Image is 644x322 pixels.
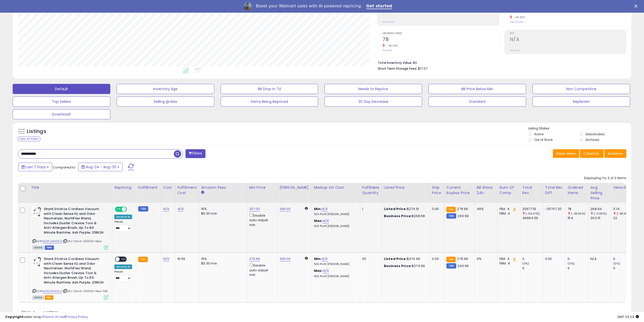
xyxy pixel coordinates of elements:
[221,84,318,94] button: BB Drop in 7d
[5,315,88,319] div: seller snap | |
[45,295,53,300] span: FBA
[314,206,322,211] b: Min:
[432,207,440,211] div: 0.00
[510,21,523,24] small: Prev: 37.29%
[568,261,575,266] small: (0%)
[78,163,123,171] button: Aug-24 - Aug-30
[384,263,412,268] b: Business Price:
[613,185,632,190] div: Velocity
[314,224,356,228] p: N/A Profit [PERSON_NAME]
[114,185,134,190] div: Repricing
[500,211,516,216] div: FBM: 4
[580,149,604,158] button: Columns
[362,207,378,211] div: 1
[458,214,469,218] span: 263.99
[568,207,588,211] div: 78
[201,207,243,211] div: 15%
[66,314,88,319] a: Privacy Policy
[201,257,243,261] div: 15%
[249,256,260,261] a: 379.99
[249,262,274,277] div: Disable auto adjust min
[314,185,358,190] div: Markup on Cost
[500,207,516,211] div: FBA: 4
[63,239,101,243] span: | SKU: Shark-IZ862H-New
[18,163,52,171] button: Last 7 Days
[534,132,544,136] label: Active
[522,207,543,211] div: 20977.19
[280,256,291,261] a: 399.00
[590,216,611,220] div: 303.15
[22,310,58,314] span: Show: entries
[545,185,563,196] div: Total Rev. Diff.
[384,214,426,218] div: $268.68
[457,206,468,211] span: 279.99
[613,216,634,220] div: 22
[280,206,291,212] a: 399.00
[321,206,327,212] a: N/A
[201,185,245,190] div: Amazon Fees
[117,97,214,107] button: Selling @ Max
[32,257,108,299] div: ASIN:
[117,84,214,94] button: Inventory Age
[532,84,630,94] button: Non Competitive
[545,207,562,211] div: -25707.20
[522,185,541,196] div: Total Rev.
[31,185,110,190] div: Title
[324,84,422,94] button: Needs to Reprice
[571,212,585,216] small: (-49.35%)
[256,4,362,9] div: Boost your Walmart sales with AI-powered repricing.
[323,218,329,223] a: N/A
[13,97,110,107] button: Top Sellers
[385,44,398,48] small: -49.35%
[617,212,631,216] small: (-49.36%)
[446,185,472,196] div: Current Buybox Price
[384,257,426,261] div: $374.99
[201,211,243,216] div: $0.30 min
[384,207,426,211] div: $274.15
[314,218,323,223] b: Max:
[249,185,275,190] div: Min Price
[115,207,122,212] span: ON
[314,213,356,216] p: N/A Profit [PERSON_NAME]
[280,185,310,190] div: [PERSON_NAME]
[545,257,562,261] div: 0.00
[378,66,417,71] b: Short Term Storage Fees:
[568,266,588,271] div: 0
[378,61,412,65] b: Total Inventory Value:
[477,257,493,261] div: 0%
[378,59,622,65] li: $0
[114,220,132,232] div: Preset:
[583,151,599,156] span: Columns
[522,216,543,220] div: 46684.39
[32,245,44,250] span: All listings currently available for purchase on Amazon
[366,4,392,9] a: Get started
[86,164,116,169] span: Aug-24 - Aug-30
[594,212,607,216] small: (-11.28%)
[586,132,605,136] label: Deactivated
[314,256,322,261] b: Min:
[432,257,440,261] div: 0.00
[18,137,40,141] div: Clear All Filters
[510,32,626,35] span: ROI
[568,257,588,261] div: 0
[114,264,132,269] div: Amazon AI
[418,66,427,71] span: $17.07
[613,257,634,261] div: 0
[138,185,159,190] div: Fulfillment
[500,185,518,196] div: Num of Comp.
[126,207,134,212] span: OFF
[428,97,526,107] button: Standard
[312,183,360,203] th: The percentage added to the cost of goods (COGS) that forms the calculator for Min & Max prices.
[613,207,634,211] div: 11.14
[201,261,243,266] div: $0.30 min
[185,149,205,158] button: Filters
[522,257,543,261] div: 0
[114,215,132,219] div: Amazon AI
[314,275,356,278] p: N/A Profit [PERSON_NAME]
[383,21,394,24] small: Prev: $0.00
[512,15,525,19] small: -49.83%
[432,185,442,196] div: Ship Price
[27,128,46,135] h5: Listings
[384,185,428,190] div: Listed Price
[44,257,105,286] b: Shark Stratos Cordless Vacuum with Clean Sense IQ and Odor Neutralizer, MultiFlex Wand, Includes ...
